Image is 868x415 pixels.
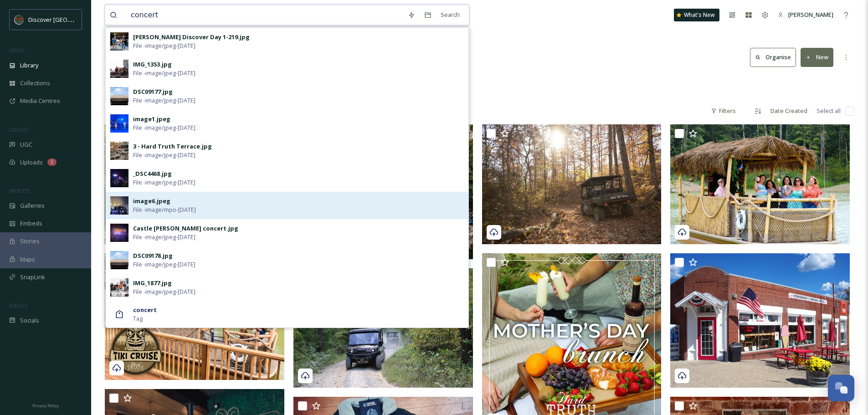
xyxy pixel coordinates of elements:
[9,47,25,54] span: MEDIA
[9,126,29,133] span: COLLECT
[670,253,850,388] img: Stephenson's General Store.jpg
[133,287,195,296] span: File - image/jpeg - [DATE]
[20,273,45,282] span: SnapLink
[133,115,170,123] div: image1.jpeg
[32,400,59,410] a: Privacy Policy
[817,107,841,115] span: Select all
[20,316,39,325] span: Socials
[133,33,250,41] div: [PERSON_NAME] Discover Day 1-219.jpg
[133,60,172,69] div: IMG_1353.jpg
[110,87,128,105] img: 797550a6-214f-41d9-9003-379b57cc1b7d.jpg
[20,219,42,228] span: Embeds
[110,224,128,242] img: f713cdba-e4a9-401b-b955-ad115c0a5c23.jpg
[32,403,59,409] span: Privacy Policy
[20,201,45,210] span: Galleries
[133,224,238,233] div: Castle [PERSON_NAME] concert.jpg
[133,178,195,187] span: File - image/jpeg - [DATE]
[110,169,128,187] img: 245f8d27-8b76-42f6-81cf-487686fc20d1.jpg
[110,32,128,51] img: cb2781f3-ccc3-4045-ba46-f6b0c079d25e.jpg
[110,251,128,269] img: d27512f3-4613-43e0-9203-34139f0a2dc9.jpg
[436,6,464,24] div: Search
[20,140,32,149] span: UGC
[110,142,128,160] img: b0d12b4e-9665-4aec-b5b1-7167561ec3c6.jpg
[766,102,812,120] div: Date Created
[47,159,56,166] div: 1
[133,233,195,241] span: File - image/jpeg - [DATE]
[828,375,854,401] button: Open Chat
[15,15,24,24] img: SIN-logo.svg
[750,48,801,67] a: Organise
[20,237,40,246] span: Stories
[133,151,195,159] span: File - image/jpeg - [DATE]
[133,205,196,214] span: File - image/mpo - [DATE]
[482,124,662,244] img: 4 - Hard Truth ATV Tours.jpg
[133,69,195,77] span: File - image/jpeg - [DATE]
[110,196,128,215] img: 69f8a058-ed48-47c7-87dc-d38512e5ebc2.jpg
[133,169,172,178] div: _DSC4468.jpg
[133,314,143,323] span: Tag
[706,102,740,120] div: Filters
[105,124,284,244] img: 2 - Hard Truth Rackhouse.jpg
[9,187,30,194] span: WIDGETS
[110,114,128,133] img: 442fb77e-ebd5-4e4d-9e2f-8c1fcbc69f61.jpg
[9,302,27,309] span: SOCIALS
[20,61,38,70] span: Library
[133,41,195,50] span: File - image/jpeg - [DATE]
[105,107,129,115] span: 1166 file s
[28,15,142,24] span: Discover [GEOGRAPHIC_DATA][US_STATE]
[133,96,195,105] span: File - image/jpeg - [DATE]
[20,158,43,167] span: Uploads
[20,255,35,264] span: Maps
[788,10,833,19] span: [PERSON_NAME]
[133,87,173,96] div: DSC09177.jpg
[773,6,838,24] a: [PERSON_NAME]
[20,97,60,105] span: Media Centres
[801,48,833,67] button: New
[133,123,195,132] span: File - image/jpeg - [DATE]
[133,306,157,314] strong: concert
[670,124,850,244] img: 5 - Hard Truth Tiki Cruise.jpg
[133,260,195,269] span: File - image/jpeg - [DATE]
[20,79,50,87] span: Collections
[133,197,170,205] div: image6.jpeg
[110,60,128,78] img: b9fa01c2-1b46-4338-a1a6-273fcdc7a214.jpg
[133,142,212,151] div: 3 - Hard Truth Terrace.jpg
[133,279,172,287] div: IMG_1877.jpg
[110,278,128,297] img: 92950803-d767-4a98-b958-e59f755b1058.jpg
[750,48,796,67] button: Organise
[105,253,284,380] img: 352f5a8a-d791-8b1a-c804-4047d0316966.jpg
[126,5,403,25] input: Search your library
[674,9,719,21] a: What's New
[133,251,173,260] div: DSC09178.jpg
